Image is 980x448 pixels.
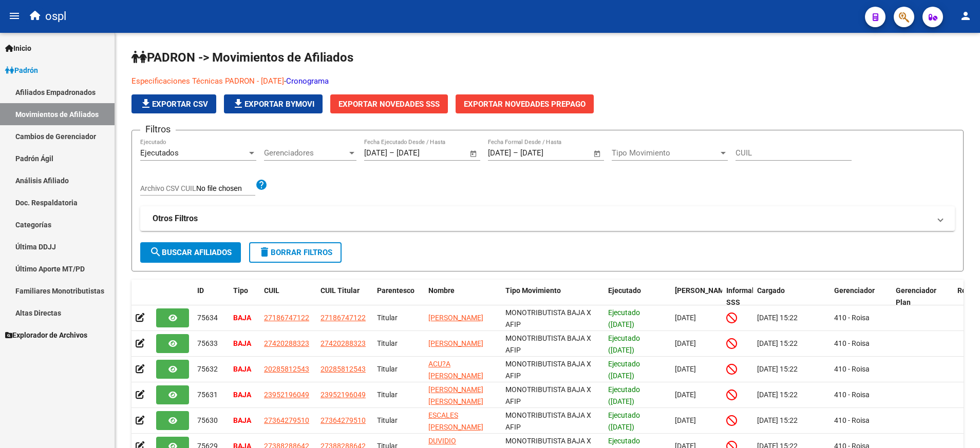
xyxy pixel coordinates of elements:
span: Informable SSS [726,286,762,306]
span: 27186747122 [321,314,366,322]
strong: BAJA [233,391,251,399]
span: PADRON -> Movimientos de Afiliados [131,50,353,65]
span: [DATE] 15:22 [757,314,798,322]
span: 27420288323 [321,339,366,347]
datatable-header-cell: Tipo Movimiento [501,280,604,314]
span: Parentesco [377,286,414,295]
span: Buscar Afiliados [149,248,232,257]
span: [DATE] [675,365,696,373]
datatable-header-cell: Nombre [424,280,501,314]
datatable-header-cell: Parentesco [373,280,424,314]
button: Exportar CSV [131,94,216,113]
span: [DATE] [675,339,696,347]
input: Archivo CSV CUIL [196,184,255,193]
datatable-header-cell: ID [193,280,229,314]
span: [PERSON_NAME] [428,339,483,347]
span: [DATE] 15:22 [757,365,798,373]
span: CUIL [264,286,279,295]
span: MONOTRIBUTISTA BAJA X AFIP [505,334,591,354]
span: Exportar Bymovi [232,100,314,109]
span: 23952196049 [264,391,309,399]
span: 27420288323 [264,339,309,347]
a: Cronograma [286,76,329,86]
strong: BAJA [233,339,251,347]
button: Exportar Bymovi [224,94,323,113]
span: ospl [45,5,66,28]
datatable-header-cell: Gerenciador Plan [892,280,953,314]
span: Ejecutado ([DATE]) [608,385,640,405]
span: Tipo Movimiento [612,148,719,158]
span: MONOTRIBUTISTA BAJA X AFIP [505,360,591,380]
datatable-header-cell: Informable SSS [722,280,753,314]
span: Exportar Novedades SSS [338,100,440,109]
span: Titular [377,416,398,424]
span: 23952196049 [321,391,366,399]
input: Fecha inicio [488,148,511,158]
mat-icon: delete [258,246,271,258]
span: 410 - Roisa [834,339,870,347]
span: Gerenciador Plan [896,286,936,306]
span: Titular [377,365,398,373]
span: [DATE] [675,391,696,399]
span: [DATE] [675,416,696,424]
mat-icon: search [149,246,162,258]
strong: BAJA [233,365,251,373]
a: Especificaciones Técnicas PADRON - [DATE] [131,76,284,86]
p: - [131,75,799,87]
span: ACU?A [PERSON_NAME] [428,360,483,380]
span: 75631 [197,391,218,399]
datatable-header-cell: Gerenciador [830,280,892,314]
span: 75634 [197,314,218,322]
span: ESCALES [PERSON_NAME] [428,411,483,431]
span: Padrón [5,65,38,76]
span: 75633 [197,339,218,347]
iframe: Intercom live chat [945,413,970,438]
datatable-header-cell: Tipo [229,280,260,314]
span: [DATE] [675,314,696,322]
span: Ejecutado [608,286,641,295]
span: MONOTRIBUTISTA BAJA X AFIP [505,308,591,328]
mat-icon: help [255,179,268,191]
button: Exportar Novedades Prepago [456,94,594,113]
span: [PERSON_NAME] [428,314,483,322]
span: 75630 [197,416,218,424]
span: [PERSON_NAME] [675,286,730,295]
span: 27364279510 [321,416,366,424]
button: Buscar Afiliados [140,242,241,263]
span: Ejecutado ([DATE]) [608,360,640,380]
span: 20285812543 [321,365,366,373]
span: Borrar Filtros [258,248,332,257]
span: [DATE] 15:22 [757,416,798,424]
mat-icon: person [959,10,972,22]
h3: Filtros [140,122,176,137]
button: Open calendar [592,148,604,160]
span: 20285812543 [264,365,309,373]
span: Exportar Novedades Prepago [464,100,586,109]
span: Exportar CSV [140,100,208,109]
span: MONOTRIBUTISTA BAJA X AFIP [505,385,591,405]
span: 410 - Roisa [834,416,870,424]
input: Fecha fin [520,148,570,158]
span: – [513,148,518,158]
span: MONOTRIBUTISTA BAJA X AFIP [505,411,591,431]
datatable-header-cell: Cargado [753,280,830,314]
span: 75632 [197,365,218,373]
span: Titular [377,339,398,347]
mat-expansion-panel-header: Otros Filtros [140,206,955,231]
span: 27186747122 [264,314,309,322]
datatable-header-cell: Fecha Formal [671,280,722,314]
strong: BAJA [233,416,251,424]
span: Cargado [757,286,785,295]
span: Explorador de Archivos [5,329,87,341]
span: Archivo CSV CUIL [140,184,196,192]
span: 410 - Roisa [834,314,870,322]
span: Tipo [233,286,248,295]
button: Borrar Filtros [249,242,342,263]
span: [DATE] 15:22 [757,391,798,399]
span: Titular [377,314,398,322]
span: Ejecutado ([DATE]) [608,334,640,354]
span: Tipo Movimiento [505,286,561,295]
span: Ejecutados [140,148,179,158]
mat-icon: file_download [232,98,244,110]
button: Open calendar [468,148,480,160]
